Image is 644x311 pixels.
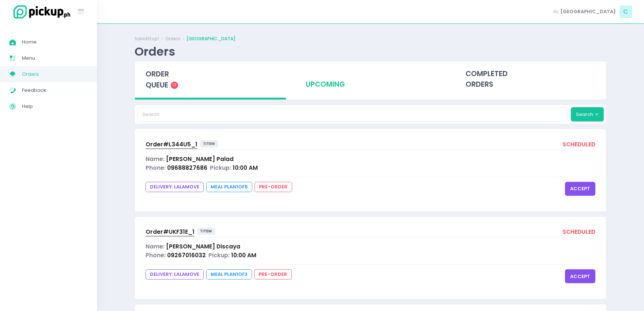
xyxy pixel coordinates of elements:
[165,35,180,42] a: Orders
[146,164,166,172] span: Phone:
[233,164,258,172] span: 10:00 AM
[146,243,165,250] span: Name:
[560,8,616,15] span: [GEOGRAPHIC_DATA]
[22,70,88,79] span: Orders
[200,140,219,147] span: 1 item
[565,182,595,196] button: accept
[167,164,207,172] span: 09688827686
[295,61,446,97] div: upcoming
[210,164,231,172] span: Pickup:
[619,5,632,18] span: C
[231,251,256,259] span: 10:00 AM
[138,107,568,121] input: Search
[254,269,291,280] span: pre-order
[22,86,88,95] span: Feedback
[146,228,195,237] a: Order#UKF31E_1
[187,35,236,42] a: [GEOGRAPHIC_DATA]
[146,155,165,163] span: Name:
[455,61,606,97] div: completed orders
[208,251,230,259] span: Pickup:
[146,251,166,259] span: Phone:
[562,228,595,237] div: scheduled
[166,155,234,163] span: [PERSON_NAME] Palad
[197,228,216,235] span: 1 item
[146,269,204,280] span: DELIVERY: lalamove
[554,8,559,15] span: Hi,
[206,182,252,192] span: Meal Plan 1 of 5
[146,140,197,148] span: Order# L344U5_1
[146,140,197,150] a: Order#L344U5_1
[166,243,240,250] span: [PERSON_NAME] Discaya
[571,107,604,121] button: Search
[22,102,88,111] span: Help
[565,269,595,283] button: accept
[146,182,204,192] span: DELIVERY: lalamove
[562,140,595,150] div: scheduled
[146,228,195,236] span: Order# UKF31E_1
[146,69,169,90] span: order queue
[135,44,175,59] div: Orders
[167,251,206,259] span: 09267016032
[22,37,88,47] span: Home
[22,53,88,63] span: Menu
[9,4,71,20] img: logo
[135,35,159,42] a: SaladStop!
[255,182,292,192] span: pre-order
[171,82,178,89] span: 13
[206,269,252,280] span: Meal Plan 1 of 3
